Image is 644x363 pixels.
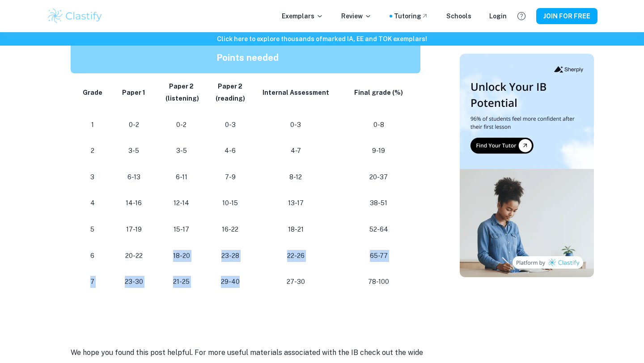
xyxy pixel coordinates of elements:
[122,89,145,96] strong: Paper 1
[213,250,247,262] p: 23-28
[164,83,199,102] strong: Paper 2 (listening)
[262,276,330,288] p: 27-30
[118,250,149,262] p: 20-22
[213,145,247,157] p: 4-6
[81,145,103,157] p: 2
[394,11,428,21] a: Tutoring
[344,119,413,131] p: 0-8
[216,52,279,63] strong: Points needed
[344,171,413,183] p: 20-37
[81,171,103,183] p: 3
[83,89,102,96] strong: Grade
[262,197,330,209] p: 13-17
[2,34,642,44] h6: Click here to explore thousands of marked IA, EE and TOK exemplars !
[47,7,103,25] img: Clastify logo
[262,171,330,183] p: 8-12
[216,83,245,102] strong: Paper 2 (reading)
[489,11,507,21] a: Login
[344,250,413,262] p: 65-77
[213,119,247,131] p: 0-3
[262,145,330,157] p: 4-7
[262,119,330,131] p: 0-3
[344,224,413,236] p: 52-64
[118,145,149,157] p: 3-5
[446,11,471,21] a: Schools
[282,11,323,21] p: Exemplars
[341,11,372,21] p: Review
[354,89,403,96] strong: Final grade (%)
[118,197,149,209] p: 14-16
[213,197,247,209] p: 10-15
[81,276,103,288] p: 7
[164,119,199,131] p: 0-2
[118,224,149,236] p: 17-19
[213,224,247,236] p: 16-22
[344,197,413,209] p: 38-51
[344,145,413,157] p: 9-19
[213,276,247,288] p: 29-40
[164,276,199,288] p: 21-25
[81,250,103,262] p: 6
[118,119,149,131] p: 0-2
[118,171,149,183] p: 6-13
[344,276,413,288] p: 78-100
[164,197,199,209] p: 12-14
[164,171,199,183] p: 6-11
[263,89,329,96] strong: Internal Assessment
[164,250,199,262] p: 18-20
[460,54,594,277] img: Thumbnail
[81,224,103,236] p: 5
[81,119,103,131] p: 1
[81,197,103,209] p: 4
[118,276,149,288] p: 23-30
[164,224,199,236] p: 15-17
[262,224,330,236] p: 18-21
[262,250,330,262] p: 22-26
[164,145,199,157] p: 3-5
[514,8,529,24] button: Help and Feedback
[536,8,597,24] button: JOIN FOR FREE
[213,171,247,183] p: 7-9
